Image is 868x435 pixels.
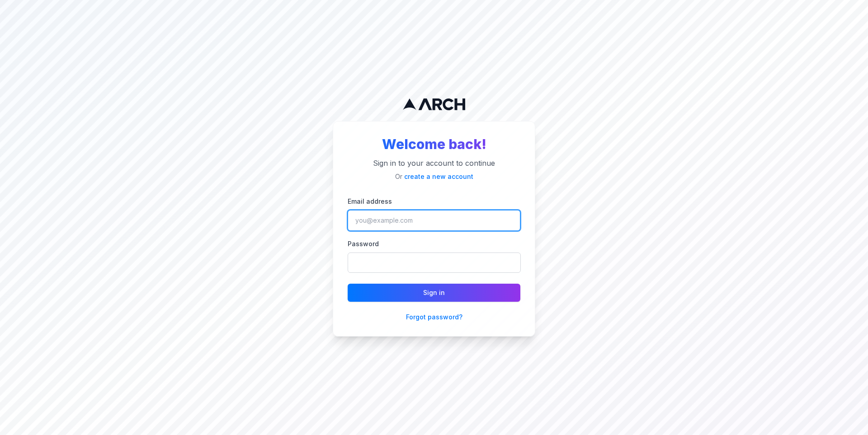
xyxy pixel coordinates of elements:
button: Forgot password? [406,313,462,322]
label: Password [348,240,379,248]
a: create a new account [404,173,473,180]
label: Email address [348,197,392,205]
button: Sign in [348,284,520,302]
input: you@example.com [348,210,520,231]
p: Or [348,172,520,181]
h2: Welcome back! [348,136,520,152]
p: Sign in to your account to continue [348,158,520,168]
